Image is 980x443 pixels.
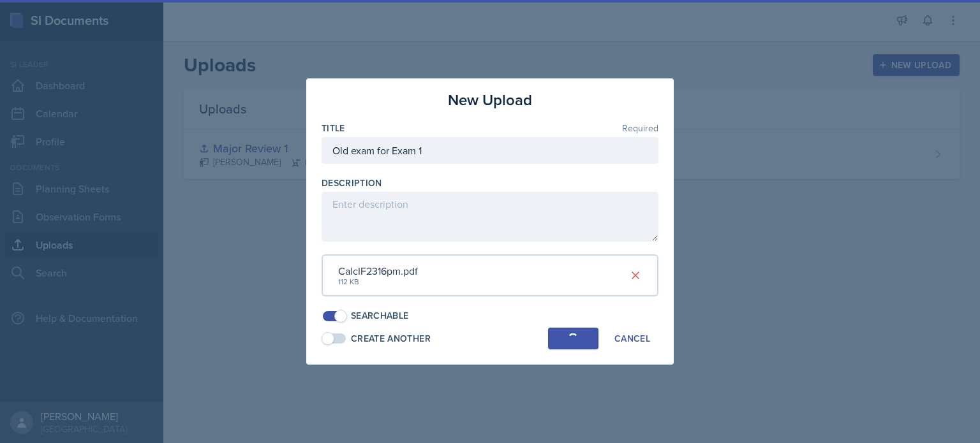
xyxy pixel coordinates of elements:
[322,177,382,189] label: Description
[322,122,345,134] label: Title
[448,89,532,112] h3: New Upload
[351,332,431,345] div: Create Another
[351,309,409,323] div: Searchable
[614,333,650,344] div: Cancel
[338,276,418,287] div: 112 KB
[338,263,418,279] div: CalcIF2316pm.pdf
[622,124,658,133] span: Required
[322,137,658,164] input: Enter title
[606,328,658,349] button: Cancel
